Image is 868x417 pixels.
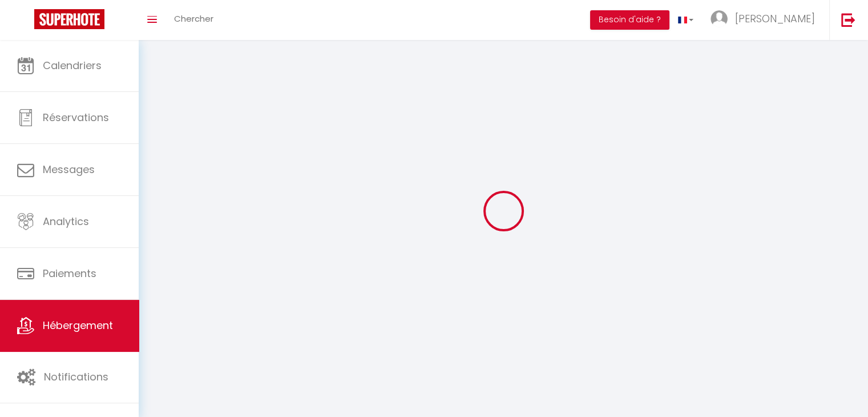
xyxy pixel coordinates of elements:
[34,9,104,29] img: Super Booking
[9,5,43,39] button: Ouvrir le widget de chat LiveChat
[710,10,728,27] img: ...
[43,214,89,228] span: Analytics
[841,13,855,27] img: logout
[590,10,669,30] button: Besoin d'aide ?
[43,110,109,125] span: Réservations
[174,13,213,25] span: Chercher
[735,11,815,26] span: [PERSON_NAME]
[43,162,95,177] span: Messages
[43,266,96,280] span: Paiements
[43,58,102,73] span: Calendriers
[43,318,113,332] span: Hébergement
[44,370,108,384] span: Notifications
